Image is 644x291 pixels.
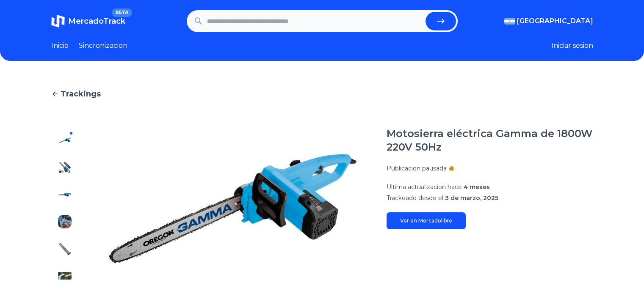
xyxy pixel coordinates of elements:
span: MercadoTrack [68,16,125,26]
span: 4 meses [464,183,490,191]
p: Publicacion pausada [387,164,447,173]
img: Argentina [504,18,515,25]
h1: Motosierra eléctrica Gamma de 1800W 220V 50Hz [387,127,593,154]
img: Motosierra eléctrica Gamma de 1800W 220V 50Hz [58,134,72,147]
span: Ultima actualizacion hace [387,183,462,191]
img: MercadoTrack [51,14,65,28]
a: Ver en Mercadolibre [387,212,466,229]
button: [GEOGRAPHIC_DATA] [504,16,593,26]
a: Sincronizacion [79,41,127,51]
a: MercadoTrackBETA [51,14,125,28]
img: Motosierra eléctrica Gamma de 1800W 220V 50Hz [58,242,72,255]
span: 3 de marzo, 2025 [445,194,498,202]
a: Inicio [51,41,69,51]
span: [GEOGRAPHIC_DATA] [517,16,593,26]
span: BETA [112,8,132,17]
button: Iniciar sesion [551,41,593,51]
img: Motosierra eléctrica Gamma de 1800W 220V 50Hz [58,215,72,228]
img: Motosierra eléctrica Gamma de 1800W 220V 50Hz [58,188,72,201]
span: Trackings [61,88,101,100]
span: Trackeado desde el [387,194,443,202]
img: Motosierra eléctrica Gamma de 1800W 220V 50Hz [95,127,370,289]
img: Motosierra eléctrica Gamma de 1800W 220V 50Hz [58,161,72,174]
img: Motosierra eléctrica Gamma de 1800W 220V 50Hz [58,269,72,283]
a: Trackings [51,88,593,100]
